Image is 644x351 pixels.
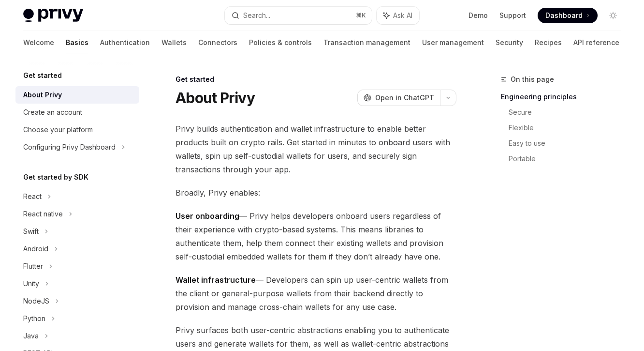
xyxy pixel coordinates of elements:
[496,31,523,54] a: Security
[15,86,139,104] a: About Privy
[23,31,54,54] a: Welcome
[23,191,42,202] div: React
[15,104,139,121] a: Create an account
[161,31,187,54] a: Wallets
[100,31,150,54] a: Authentication
[23,330,39,342] div: Java
[176,75,456,84] div: Get started
[393,11,412,20] span: Ask AI
[23,107,82,118] div: Create an account
[573,31,619,54] a: API reference
[15,121,139,138] a: Choose your platform
[357,90,440,106] button: Open in ChatGPT
[509,151,629,167] a: Portable
[23,313,45,324] div: Python
[176,275,256,285] strong: Wallet infrastructure
[509,120,629,136] a: Flexible
[23,260,43,272] div: Flutter
[243,10,270,21] div: Search...
[545,11,583,20] span: Dashboard
[23,243,48,255] div: Android
[176,273,456,314] span: — Developers can spin up user-centric wallets from the client or general-purpose wallets from the...
[249,31,312,54] a: Policies & controls
[23,70,62,81] h5: Get started
[499,11,526,20] a: Support
[535,31,562,54] a: Recipes
[198,31,237,54] a: Connectors
[23,124,93,136] div: Choose your platform
[509,136,629,151] a: Easy to use
[23,141,116,153] div: Configuring Privy Dashboard
[511,74,554,85] span: On this page
[176,211,239,221] strong: User onboarding
[375,93,434,103] span: Open in ChatGPT
[23,9,83,22] img: light logo
[176,89,255,107] h1: About Privy
[23,295,49,307] div: NodeJS
[66,31,88,54] a: Basics
[323,31,410,54] a: Transaction management
[468,11,488,20] a: Demo
[225,7,371,24] button: Search...⌘K
[509,105,629,120] a: Secure
[23,208,63,220] div: React native
[422,31,484,54] a: User management
[605,8,621,23] button: Toggle dark mode
[501,89,629,105] a: Engineering principles
[176,209,456,263] span: — Privy helps developers onboard users regardless of their experience with crypto-based systems. ...
[23,171,88,183] h5: Get started by SDK
[23,278,39,290] div: Unity
[356,12,366,19] span: ⌘ K
[176,186,456,199] span: Broadly, Privy enables:
[23,226,39,237] div: Swift
[23,89,62,101] div: About Privy
[377,7,419,24] button: Ask AI
[538,8,598,23] a: Dashboard
[176,122,456,176] span: Privy builds authentication and wallet infrastructure to enable better products built on crypto r...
